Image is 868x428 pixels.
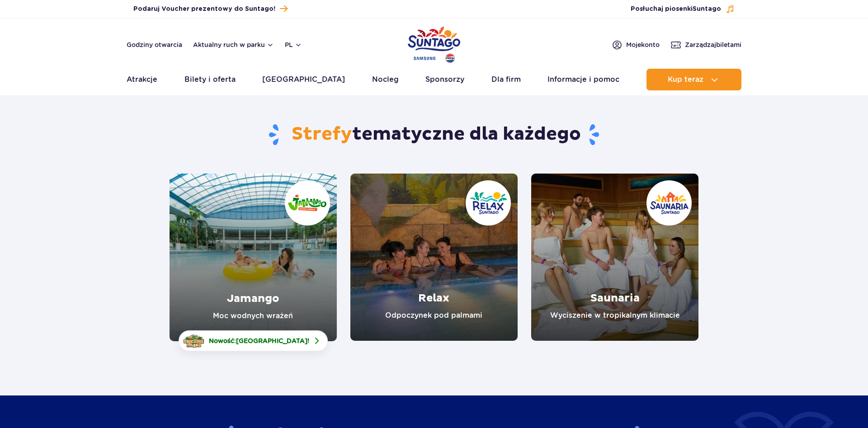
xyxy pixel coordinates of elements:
a: Mojekonto [612,39,660,50]
button: Kup teraz [646,69,741,90]
a: Saunaria [531,174,698,341]
span: Strefy [292,123,352,146]
a: Zarządzajbiletami [670,39,741,50]
a: [GEOGRAPHIC_DATA] [262,69,345,90]
a: Sponsorzy [425,69,464,90]
a: Dla firm [491,69,521,90]
span: Kup teraz [668,75,703,84]
a: Godziny otwarcia [127,40,182,49]
span: Zarządzaj biletami [685,40,741,49]
a: Nocleg [372,69,399,90]
a: Park of Poland [408,23,460,64]
span: Suntago [693,6,721,12]
button: Posłuchaj piosenkiSuntago [631,5,735,14]
a: Jamango [170,174,337,341]
a: Bilety i oferta [184,69,236,90]
a: Podaruj Voucher prezentowy do Suntago! [133,3,288,15]
span: [GEOGRAPHIC_DATA] [236,337,307,344]
span: Podaruj Voucher prezentowy do Suntago! [133,5,275,14]
a: Informacje i pomoc [547,69,619,90]
h1: tematyczne dla każdego [170,123,699,146]
span: Moje konto [626,40,660,49]
span: Posłuchaj piosenki [631,5,721,14]
button: Aktualny ruch w parku [193,41,274,48]
a: Relax [350,174,518,341]
a: Nowość:[GEOGRAPHIC_DATA]! [179,330,328,351]
a: Atrakcje [127,69,157,90]
span: Nowość: ! [209,336,309,345]
button: pl [285,40,302,49]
